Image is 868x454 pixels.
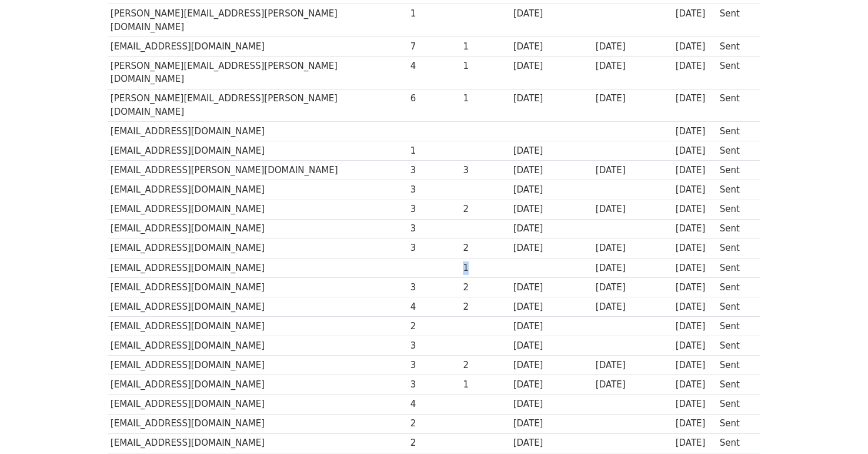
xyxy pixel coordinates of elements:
[676,59,715,73] div: [DATE]
[410,241,458,255] div: 3
[717,200,755,219] td: Sent
[410,7,458,21] div: 1
[676,359,715,372] div: [DATE]
[513,183,590,197] div: [DATE]
[410,320,458,333] div: 2
[717,395,755,414] td: Sent
[108,219,408,238] td: [EMAIL_ADDRESS][DOMAIN_NAME]
[108,433,408,453] td: [EMAIL_ADDRESS][DOMAIN_NAME]
[410,417,458,430] div: 2
[513,320,590,333] div: [DATE]
[108,180,408,200] td: [EMAIL_ADDRESS][DOMAIN_NAME]
[463,378,508,392] div: 1
[717,4,755,37] td: Sent
[108,317,408,336] td: [EMAIL_ADDRESS][DOMAIN_NAME]
[410,281,458,294] div: 3
[676,241,715,255] div: [DATE]
[513,222,590,236] div: [DATE]
[676,40,715,54] div: [DATE]
[410,300,458,314] div: 4
[513,359,590,372] div: [DATE]
[410,222,458,236] div: 3
[513,164,590,177] div: [DATE]
[463,241,508,255] div: 2
[717,141,755,161] td: Sent
[513,59,590,73] div: [DATE]
[410,203,458,216] div: 3
[513,281,590,294] div: [DATE]
[108,56,408,89] td: [PERSON_NAME][EMAIL_ADDRESS][PERSON_NAME][DOMAIN_NAME]
[463,59,508,73] div: 1
[717,336,755,356] td: Sent
[463,300,508,314] div: 2
[108,356,408,375] td: [EMAIL_ADDRESS][DOMAIN_NAME]
[676,144,715,158] div: [DATE]
[596,261,670,275] div: [DATE]
[410,92,458,105] div: 6
[596,378,670,392] div: [DATE]
[513,7,590,21] div: [DATE]
[717,297,755,316] td: Sent
[108,258,408,277] td: [EMAIL_ADDRESS][DOMAIN_NAME]
[108,297,408,316] td: [EMAIL_ADDRESS][DOMAIN_NAME]
[513,397,590,411] div: [DATE]
[717,258,755,277] td: Sent
[410,359,458,372] div: 3
[676,183,715,197] div: [DATE]
[676,281,715,294] div: [DATE]
[676,378,715,392] div: [DATE]
[410,40,458,54] div: 7
[108,37,408,56] td: [EMAIL_ADDRESS][DOMAIN_NAME]
[596,241,670,255] div: [DATE]
[717,89,755,122] td: Sent
[108,336,408,356] td: [EMAIL_ADDRESS][DOMAIN_NAME]
[717,37,755,56] td: Sent
[108,122,408,141] td: [EMAIL_ADDRESS][DOMAIN_NAME]
[676,261,715,275] div: [DATE]
[108,200,408,219] td: [EMAIL_ADDRESS][DOMAIN_NAME]
[513,203,590,216] div: [DATE]
[463,261,508,275] div: 1
[717,433,755,453] td: Sent
[463,40,508,54] div: 1
[108,414,408,433] td: [EMAIL_ADDRESS][DOMAIN_NAME]
[676,397,715,411] div: [DATE]
[513,241,590,255] div: [DATE]
[410,144,458,158] div: 1
[676,125,715,138] div: [DATE]
[410,339,458,353] div: 3
[513,40,590,54] div: [DATE]
[809,397,868,454] div: Chat Widget
[513,144,590,158] div: [DATE]
[596,164,670,177] div: [DATE]
[676,203,715,216] div: [DATE]
[108,375,408,395] td: [EMAIL_ADDRESS][DOMAIN_NAME]
[676,222,715,236] div: [DATE]
[463,92,508,105] div: 1
[410,436,458,450] div: 2
[676,417,715,430] div: [DATE]
[596,281,670,294] div: [DATE]
[513,92,590,105] div: [DATE]
[410,164,458,177] div: 3
[463,359,508,372] div: 2
[108,161,408,180] td: [EMAIL_ADDRESS][PERSON_NAME][DOMAIN_NAME]
[596,59,670,73] div: [DATE]
[717,277,755,297] td: Sent
[596,203,670,216] div: [DATE]
[676,92,715,105] div: [DATE]
[596,359,670,372] div: [DATE]
[717,161,755,180] td: Sent
[513,417,590,430] div: [DATE]
[717,56,755,89] td: Sent
[513,300,590,314] div: [DATE]
[676,164,715,177] div: [DATE]
[717,180,755,200] td: Sent
[676,300,715,314] div: [DATE]
[108,89,408,122] td: [PERSON_NAME][EMAIL_ADDRESS][PERSON_NAME][DOMAIN_NAME]
[717,414,755,433] td: Sent
[717,356,755,375] td: Sent
[676,436,715,450] div: [DATE]
[596,300,670,314] div: [DATE]
[410,183,458,197] div: 3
